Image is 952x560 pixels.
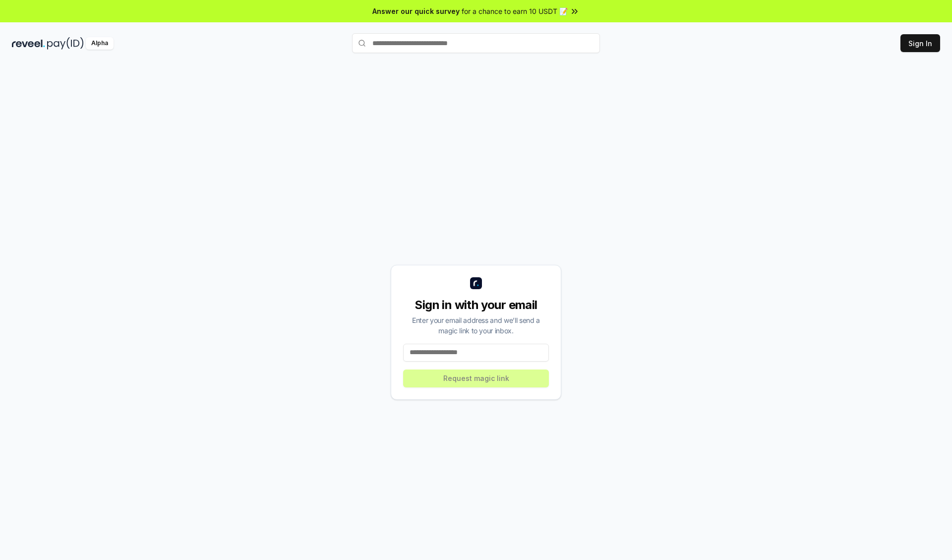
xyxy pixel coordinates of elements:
div: Alpha [86,37,114,50]
span: Answer our quick survey [372,6,460,16]
img: pay_id [47,37,84,50]
div: Sign in with your email [403,297,549,313]
img: reveel_dark [12,37,45,50]
span: for a chance to earn 10 USDT 📝 [462,6,568,16]
div: Enter your email address and we’ll send a magic link to your inbox. [403,315,549,336]
img: logo_small [470,277,482,289]
button: Sign In [900,34,940,52]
